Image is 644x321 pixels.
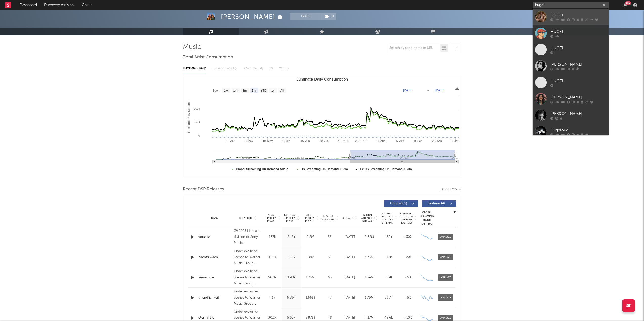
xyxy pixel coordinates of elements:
[403,89,413,92] text: [DATE]
[387,202,410,205] span: Originals ( 9 )
[283,275,300,280] div: 8.98k
[244,139,253,142] text: 5. May
[376,139,385,142] text: 11. Aug
[623,3,627,7] button: 99+
[187,101,191,133] text: Luminate Daily Streams
[361,214,375,223] span: Global ATD Audio Streams
[271,89,274,92] text: 1y
[198,295,232,300] a: unendlichkeit
[361,295,378,300] div: 1.79M
[198,134,200,137] text: 0
[319,139,328,142] text: 30. Jun
[264,315,281,320] div: 30.2k
[550,29,606,35] div: HUGEL
[336,139,349,142] text: 14. [DATE]
[198,255,232,260] a: nachts wach
[384,200,418,207] button: Originals(9)
[183,64,206,73] div: Luminate - Daily
[301,139,310,142] text: 16. Jun
[264,214,278,223] span: 7 Day Spotify Plays
[400,235,417,240] div: ~ 30 %
[194,107,200,110] text: 100k
[233,89,237,92] text: 1m
[550,127,606,133] div: Hugeloud
[452,156,458,159] text: Oc…
[550,78,606,84] div: HUGEL
[550,12,606,18] div: HUGEL
[283,315,300,320] div: 5.63k
[321,235,339,240] div: 58
[380,235,397,240] div: 152k
[380,212,394,224] span: Global Rolling 7D Audio Streams
[213,89,220,92] text: Zoom
[380,315,397,320] div: 48.6k
[533,74,609,91] a: HUGEL
[625,1,631,5] div: 99 +
[322,13,336,20] button: (1)
[321,315,339,320] div: 48
[341,315,358,320] div: [DATE]
[361,255,378,260] div: 4.73M
[264,235,281,240] div: 137k
[183,75,461,176] svg: Luminate Daily Consumption
[394,139,404,142] text: 25. Aug
[550,61,606,67] div: [PERSON_NAME]
[321,275,339,280] div: 53
[321,295,339,300] div: 47
[432,139,442,142] text: 22. Sep
[341,235,358,240] div: [DATE]
[440,188,461,191] button: Export CSV
[183,186,224,192] span: Recent DSP Releases
[283,139,290,142] text: 2. Jun
[419,211,434,226] div: Global Streaming Trend (Last 60D)
[533,91,609,107] a: [PERSON_NAME]
[198,275,232,280] a: wie es war
[234,228,261,246] div: (P) 2025 Hansa a division of Sony Music Entertainement GmbH
[321,255,339,260] div: 56
[242,89,247,92] text: 3m
[414,139,422,142] text: 8. Sep
[302,214,316,223] span: ATD Spotify Plays
[422,200,456,207] button: Features(4)
[533,41,609,58] a: HUGEL
[427,89,430,92] text: →
[361,235,378,240] div: 9.62M
[283,295,300,300] div: 6.89k
[225,139,234,142] text: 21. Apr
[533,58,609,74] a: [PERSON_NAME]
[263,139,273,142] text: 19. May
[380,275,397,280] div: 65.4k
[290,13,322,20] button: Track
[355,139,368,142] text: 28. [DATE]
[183,54,233,60] span: Total Artist Consumption
[198,235,232,240] a: vorsatz
[296,77,348,81] text: Luminate Daily Consumption
[533,9,609,25] a: HUGEL
[533,124,609,140] a: Hugeloud
[341,295,358,300] div: [DATE]
[301,167,348,171] text: US Streaming On-Demand Audio
[550,45,606,51] div: HUGEL
[302,255,319,260] div: 6.8M
[260,89,266,92] text: YTD
[302,275,319,280] div: 1.25M
[550,111,606,117] div: [PERSON_NAME]
[252,89,256,92] text: 6m
[400,255,417,260] div: <5%
[283,255,300,260] div: 16.8k
[234,248,261,266] div: Under exclusive license to Warner Music Group Germany Holding GmbH, © 2024 [PERSON_NAME]
[264,255,281,260] div: 100k
[533,2,609,8] input: Search for artists
[198,315,232,320] div: eternal life
[198,216,232,220] div: Name
[302,295,319,300] div: 1.66M
[533,25,609,41] a: HUGEL
[361,275,378,280] div: 1.34M
[236,167,288,171] text: Global Streaming On-Demand Audio
[533,107,609,124] a: [PERSON_NAME]
[234,268,261,287] div: Under exclusive license to Warner Music Group Germany Holding GmbH, © 2025 [PERSON_NAME]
